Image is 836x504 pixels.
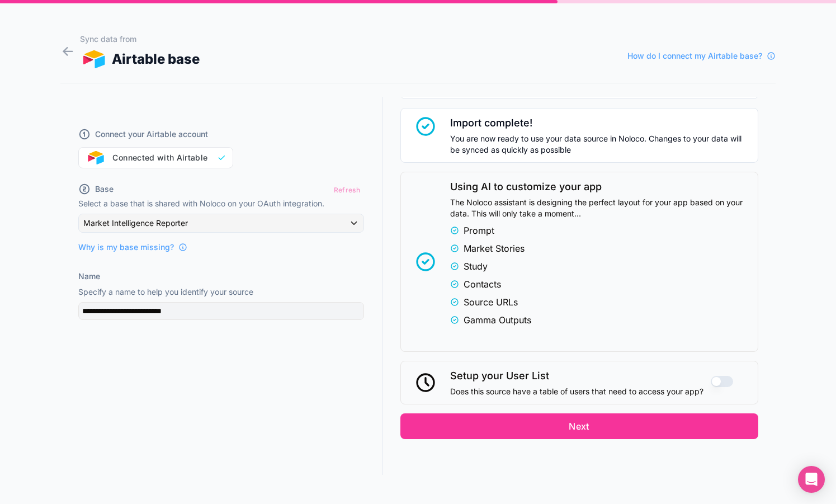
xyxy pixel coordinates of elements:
[78,214,364,233] button: Market Intelligence Reporter
[464,313,531,327] span: Gamma Outputs
[400,413,758,439] button: Next
[450,133,751,156] span: You are now ready to use your data source in Noloco. Changes to your data will be synced as quick...
[78,271,100,282] label: Name
[464,277,501,291] span: Contacts
[464,242,525,255] span: Market Stories
[80,49,200,69] div: Airtable base
[78,242,187,253] a: Why is my base missing?
[450,368,703,384] span: Setup your User List
[464,260,488,273] span: Study
[80,50,107,68] img: AIRTABLE
[450,115,751,131] span: Import complete!
[450,386,703,397] span: Does this source have a table of users that need to access your app?
[95,183,114,195] span: Base
[627,50,776,62] a: How do I connect my Airtable base?
[78,242,174,253] span: Why is my base missing?
[450,179,751,195] span: Using AI to customize your app
[78,198,364,209] p: Select a base that is shared with Noloco on your OAuth integration.
[80,34,200,45] h1: Sync data from
[464,224,494,237] span: Prompt
[798,466,825,493] div: Open Intercom Messenger
[464,295,518,309] span: Source URLs
[450,197,751,219] span: The Noloco assistant is designing the perfect layout for your app based on your data. This will o...
[627,50,762,62] span: How do I connect my Airtable base?
[95,129,208,140] span: Connect your Airtable account
[83,218,188,229] span: Market Intelligence Reporter
[78,286,364,298] p: Specify a name to help you identify your source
